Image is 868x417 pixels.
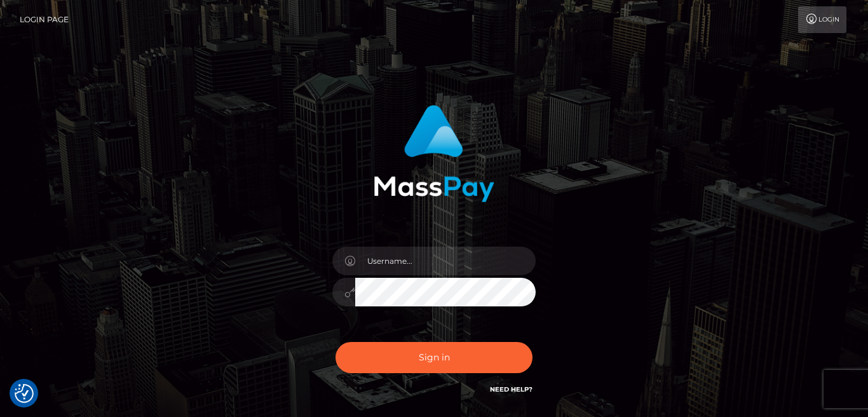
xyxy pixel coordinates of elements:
[374,105,494,202] img: MassPay Login
[355,247,536,275] input: Username...
[15,384,34,403] button: Consent Preferences
[798,6,846,33] a: Login
[15,384,34,403] img: Revisit consent button
[490,385,532,393] a: Need Help?
[336,342,532,373] button: Sign in
[20,6,69,33] a: Login Page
